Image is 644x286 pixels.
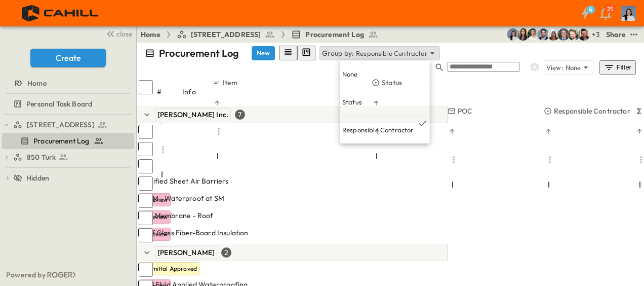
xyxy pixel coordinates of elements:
[547,28,559,41] img: Marlen Hernandez (mhernandez@cahill-sf.com)
[527,28,539,41] img: Kyle Baltes (kbaltes@cahill-sf.com)
[2,117,134,133] div: [STREET_ADDRESS]test
[182,78,213,106] div: Info
[2,76,132,90] a: Home
[139,263,153,277] input: Select row
[603,62,632,73] div: Filter
[139,125,153,139] input: Select row
[297,46,315,60] button: kanban view
[568,28,580,41] img: Daniel Esposito (desposito@cahill-sf.com)
[102,26,134,41] button: close
[235,110,245,120] div: 7
[159,46,239,60] p: Procurement Log
[2,96,134,112] div: Personal Task Boardtest
[342,125,414,135] p: Responsible Contractor
[507,28,519,41] img: Cindy De Leon (cdeleon@cahill-sf.com)
[628,28,640,41] button: test
[139,194,153,208] input: Select row
[279,46,315,60] div: table view
[322,48,354,58] p: Group by:
[139,228,249,238] span: Roof Glass Fiber-Board Insulation
[2,97,132,111] a: Personal Task Board
[139,193,224,203] span: EXTM - Waterproof at SM
[291,29,378,40] a: Procurement Log
[517,28,529,41] img: Kim Bowen (kbowen@cahill-sf.com)
[26,99,92,109] span: Personal Task Board
[139,176,153,191] input: Select row
[599,60,636,75] button: Filter
[116,29,132,39] span: close
[139,159,153,173] input: Select row
[139,210,213,221] span: TPO Membrane - Roof
[223,78,237,88] p: Item
[621,6,636,21] img: Profile Picture
[578,28,590,41] img: Lenny Charles (lcharles@cahill-sf.com)
[139,142,153,156] input: Select row
[356,48,427,58] p: Responsible Contractor
[2,134,132,148] a: Procurement Log
[252,46,275,60] button: New
[546,63,563,73] p: View:
[13,118,132,132] a: [STREET_ADDRESS]
[177,29,275,40] a: [STREET_ADDRESS]
[13,150,132,164] a: 850 Turk
[607,5,613,13] p: 25
[2,133,134,149] div: Procurement Logtest
[279,46,297,60] button: row view
[157,78,182,106] div: #
[139,228,153,242] input: Select row
[27,120,95,130] span: [STREET_ADDRESS]
[30,49,106,67] button: Create
[213,98,222,108] button: Sort
[557,28,570,41] img: Jared Salin (jsalin@cahill-sf.com)
[26,173,49,183] span: Hidden
[592,29,602,40] p: + 3
[305,29,364,40] span: Procurement Log
[566,62,581,73] p: None
[606,29,626,40] div: Share
[157,248,215,257] span: [PERSON_NAME]
[537,28,549,41] img: Casey Kasten (ckasten@cahill-sf.com)
[141,29,384,40] nav: breadcrumbs
[139,80,153,94] input: Select all rows
[589,6,592,14] h6: 4
[342,69,358,79] p: None
[575,4,595,22] button: 4
[27,152,56,162] span: 850 Turk
[27,78,47,88] span: Home
[33,136,90,146] span: Procurement Log
[12,3,110,24] img: 4f72bfc4efa7236828875bac24094a5ddb05241e32d018417354e964050affa1.png
[141,29,160,40] a: Home
[2,149,134,165] div: 850 Turktest
[221,247,231,258] div: 2
[157,110,228,119] span: [PERSON_NAME] Inc.
[191,29,261,40] span: [STREET_ADDRESS]
[139,211,153,225] input: Select row
[139,176,229,186] span: Modified Sheet Air Barriers
[342,97,362,107] p: Status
